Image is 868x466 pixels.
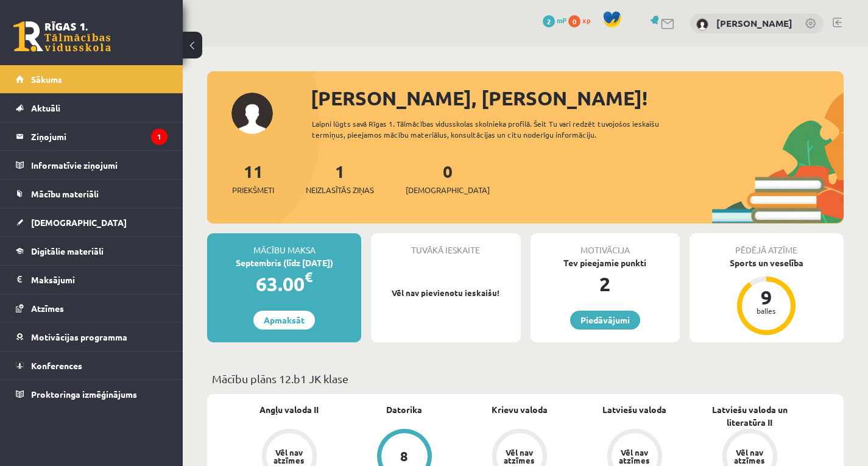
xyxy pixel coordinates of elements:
[212,370,839,387] p: Mācību plāns 12.b1 JK klase
[377,287,514,299] p: Vēl nav pievienotu ieskaišu!
[690,256,844,269] div: Sports un veselība
[400,450,408,463] div: 8
[31,217,127,228] span: [DEMOGRAPHIC_DATA]
[748,307,785,314] div: balles
[31,389,137,400] span: Proktoringa izmēģinājums
[16,65,168,93] a: Sākums
[232,184,274,196] span: Priekšmeti
[31,360,82,371] span: Konferences
[305,268,312,286] span: €
[557,15,566,25] span: mP
[306,184,374,196] span: Neizlasītās ziņas
[16,151,168,179] a: Informatīvie ziņojumi
[696,18,708,30] img: Haralds Baltalksnis
[531,233,680,256] div: Motivācija
[16,294,168,322] a: Atzīmes
[16,94,168,122] a: Aktuāli
[602,403,666,416] a: Latviešu valoda
[716,17,792,29] a: [PERSON_NAME]
[31,188,99,199] span: Mācību materiāli
[232,160,274,196] a: 11Priekšmeti
[690,256,844,337] a: Sports un veselība 9 balles
[272,448,306,464] div: Vēl nav atzīmes
[31,102,60,113] span: Aktuāli
[568,15,580,27] span: 0
[582,15,590,25] span: xp
[16,208,168,236] a: [DEMOGRAPHIC_DATA]
[531,256,680,269] div: Tev pieejamie punkti
[311,83,844,113] div: [PERSON_NAME], [PERSON_NAME]!
[207,233,361,256] div: Mācību maksa
[31,74,62,85] span: Sākums
[406,160,490,196] a: 0[DEMOGRAPHIC_DATA]
[13,21,111,52] a: Rīgas 1. Tālmācības vidusskola
[16,180,168,208] a: Mācību materiāli
[733,448,767,464] div: Vēl nav atzīmes
[543,15,555,27] span: 2
[207,269,361,298] div: 63.00
[31,122,168,150] legend: Ziņojumi
[31,331,127,342] span: Motivācijas programma
[692,403,807,429] a: Latviešu valoda un literatūra II
[618,448,652,464] div: Vēl nav atzīmes
[16,237,168,265] a: Digitālie materiāli
[16,323,168,351] a: Motivācijas programma
[31,151,168,179] legend: Informatīvie ziņojumi
[503,448,537,464] div: Vēl nav atzīmes
[259,403,319,416] a: Angļu valoda II
[690,233,844,256] div: Pēdējā atzīme
[531,269,680,298] div: 2
[151,129,168,145] i: 1
[16,266,168,294] a: Maksājumi
[492,403,548,416] a: Krievu valoda
[748,288,785,307] div: 9
[16,122,168,150] a: Ziņojumi1
[570,311,640,330] a: Piedāvājumi
[16,380,168,408] a: Proktoringa izmēģinājums
[253,311,315,330] a: Apmaksāt
[312,118,694,140] div: Laipni lūgts savā Rīgas 1. Tālmācības vidusskolas skolnieka profilā. Šeit Tu vari redzēt tuvojošo...
[386,403,422,416] a: Datorika
[568,15,596,25] a: 0 xp
[31,245,104,256] span: Digitālie materiāli
[31,266,168,294] legend: Maksājumi
[16,351,168,380] a: Konferences
[207,256,361,269] div: Septembris (līdz [DATE])
[371,233,520,256] div: Tuvākā ieskaite
[31,303,64,314] span: Atzīmes
[406,184,490,196] span: [DEMOGRAPHIC_DATA]
[543,15,566,25] a: 2 mP
[306,160,374,196] a: 1Neizlasītās ziņas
